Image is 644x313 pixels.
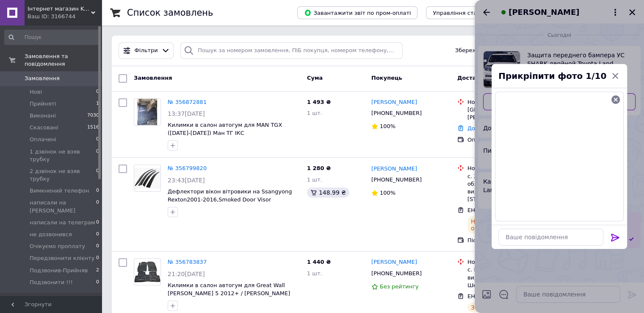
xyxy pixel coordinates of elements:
span: не дозвонився [30,231,72,238]
span: Збережені фільтри: [455,47,513,55]
span: 0 [96,168,99,183]
a: Килимки в салон автогум для Great Wall [PERSON_NAME] 5 2012+ / [PERSON_NAME] Вингл 5 2012+ [168,282,290,304]
span: написали на [PERSON_NAME] [30,199,96,214]
span: 0 [96,199,99,214]
span: 1 шт. [307,110,322,116]
span: Покупець [371,75,402,81]
span: 0 [96,88,99,96]
span: 0 [96,231,99,238]
a: [PERSON_NAME] [371,258,417,266]
span: 2 [96,267,99,274]
a: Фото товару [134,98,161,126]
a: Дефлектори вікон вітровики на Ssangyong Rexton2001-2016,Smoked Door Visor ([GEOGRAPHIC_DATA]) [168,188,292,210]
img: Фото товару [134,168,160,189]
span: Прикріпити фото 1/10 [498,71,606,81]
span: ЕН: 20451224701825 [467,293,528,299]
input: Пошук [4,30,100,45]
div: Нова Пошта [467,98,553,106]
span: 1 дзвінок не взяв трубку [30,148,96,163]
span: Інтернет магазин Kengur-Maks [28,5,91,13]
a: № 356783837 [168,259,207,265]
span: Фільтри [135,47,158,55]
span: Замовлення [25,75,60,82]
span: Управління статусами [433,10,498,16]
span: Скасовані [30,124,58,131]
span: 0 [96,136,99,143]
span: 1516 [87,124,99,131]
span: 13:37[DATE] [168,110,205,117]
span: [PHONE_NUMBER] [371,176,422,183]
div: [GEOGRAPHIC_DATA], №1: вул. [PERSON_NAME], 21/56 [467,106,553,121]
a: Килимки в салон автогум для MAN TGX ([DATE]-[DATE]) Ман ТГ ІКС [168,122,282,136]
span: Очікуємо проплату [30,243,85,250]
img: Фото товару [134,261,160,282]
span: Завантажити звіт по пром-оплаті [304,9,411,17]
span: Замовлення [134,75,172,81]
span: 1 шт. [307,176,322,183]
span: Вимкнений телефон [30,187,89,195]
span: 23:43[DATE] [168,177,205,184]
span: 100% [380,190,395,196]
button: Управління статусами [426,6,504,19]
img: Фото товару [134,99,160,125]
span: 100% [380,123,395,129]
span: Виконані [30,112,56,120]
span: Нові [30,88,42,96]
button: Завантажити звіт по пром-оплаті [297,6,417,19]
span: 1 шт. [307,270,322,277]
a: Фото товару [134,258,161,285]
a: № 356872881 [168,99,207,105]
span: Прийняті [30,100,56,108]
span: 0 [96,148,99,163]
span: 0 [96,219,99,226]
span: Замовлення та повідомлення [25,53,102,68]
span: Подзвонити !!! [30,279,73,286]
div: Нова Пошта [467,165,553,172]
span: Передзвонити клієнту [30,254,94,262]
div: Післяплата [467,237,553,244]
span: написали на телеграм [30,219,95,226]
span: 1 493 ₴ [307,99,331,105]
span: 0 [96,279,99,286]
div: с. Бузуків, Пункт приймання-видачі (до 30 кг): вул. Шевченка, 246 [467,266,553,289]
span: Подзвонив-Прийняв [30,267,88,274]
div: Заплановано [467,302,515,313]
h1: Список замовлень [127,8,213,18]
span: 7030 [87,112,99,120]
a: Фото товару [134,165,161,192]
span: Доставка та оплата [457,75,520,81]
input: Пошук за номером замовлення, ПІБ покупця, номером телефону, Email, номером накладної [180,42,403,59]
span: 0 [96,254,99,262]
a: Додати ЕН [467,125,498,131]
span: Без рейтингу [380,283,419,290]
div: На шляху до одержувача [467,216,553,233]
span: 0 [96,243,99,250]
span: 1 280 ₴ [307,165,331,171]
div: Оплата за реквізитами [467,136,553,144]
span: 1 440 ₴ [307,259,331,265]
div: Ваш ID: 3166744 [28,13,102,20]
a: [PERSON_NAME] [371,98,417,106]
span: ЕН: 20451224735650 [467,207,528,213]
span: 0 [96,187,99,195]
div: Нова Пошта [467,258,553,266]
div: 148.99 ₴ [307,187,349,198]
span: 1 [96,100,99,108]
span: [PHONE_NUMBER] [371,110,422,116]
span: 2 дзвінок не взяв трубку [30,168,96,183]
a: [PERSON_NAME] [371,165,417,173]
span: Оплачені [30,136,56,143]
a: № 356799820 [168,165,207,171]
div: с. Журавлине (Рівненська обл.), Пункт приймання-видачі (до 30 кг): вул. [STREET_ADDRESS] [467,173,553,204]
span: 21:20[DATE] [168,271,205,277]
span: [PHONE_NUMBER] [371,270,422,277]
span: Cума [307,75,323,81]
